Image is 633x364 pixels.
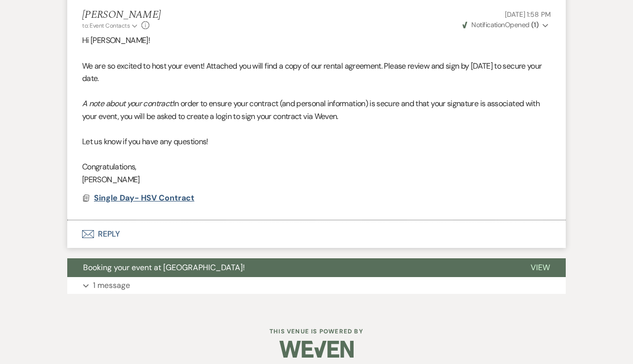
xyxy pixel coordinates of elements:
strong: ( 1 ) [531,20,539,29]
span: [DATE] 1:58 PM [505,10,551,19]
button: NotificationOpened (1) [461,20,551,30]
em: A note about your contract: [82,98,173,109]
button: 1 message [67,277,566,294]
span: to: Event Contacts [82,22,130,30]
span: Single Day- HSV Contract [94,193,194,203]
span: In order to ensure your contract (and personal information) is secure and that your signature is ... [82,98,540,121]
button: Booking your event at [GEOGRAPHIC_DATA]! [67,258,515,277]
p: 1 message [93,279,130,292]
span: Opened [462,20,539,29]
p: Hi [PERSON_NAME]! [82,34,551,47]
button: View [515,258,566,277]
button: to: Event Contacts [82,21,139,30]
p: [PERSON_NAME] [82,173,551,186]
span: Booking your event at [GEOGRAPHIC_DATA]! [83,262,245,273]
span: Congratulations, [82,162,136,172]
button: Single Day- HSV Contract [94,192,197,204]
h5: [PERSON_NAME] [82,9,161,21]
span: We are so excited to host your event! Attached you will find a copy of our rental agreement. Plea... [82,61,542,84]
button: Reply [67,220,566,248]
span: Notification [471,20,504,29]
span: Let us know if you have any questions! [82,136,208,147]
span: View [531,262,550,273]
